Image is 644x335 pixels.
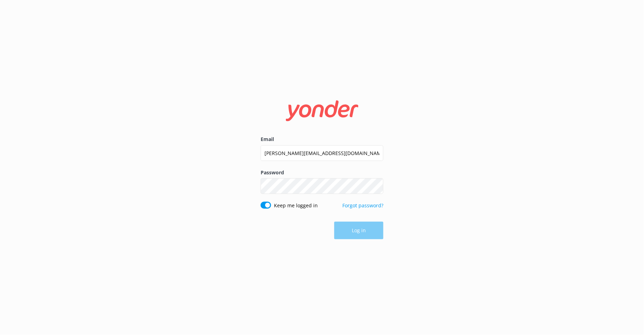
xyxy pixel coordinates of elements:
label: Password [261,169,383,176]
label: Email [261,135,383,143]
input: user@emailaddress.com [261,145,383,161]
button: Show password [369,179,383,193]
a: Forgot password? [342,202,383,209]
label: Keep me logged in [274,202,318,209]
